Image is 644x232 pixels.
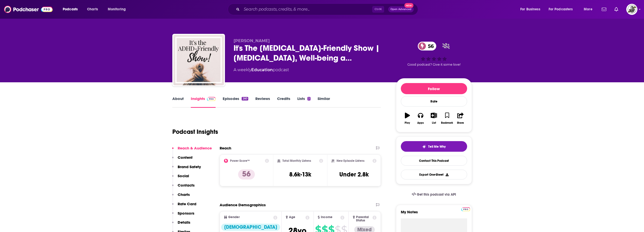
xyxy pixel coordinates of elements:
[337,159,364,163] h2: New Episode Listens
[173,35,224,85] img: It's The ADHD-Friendly Show | Personal Growth, Well-being and Productivity for Distractible Minds
[251,67,273,72] a: Education
[428,145,446,149] span: Tell Me Why
[405,121,410,124] div: Play
[220,202,266,207] h2: Audience Demographics
[401,170,467,179] button: Export One-Sheet
[255,96,270,108] a: Reviews
[172,128,218,136] h1: Podcast Insights
[84,5,101,13] a: Charts
[600,5,608,14] a: Show notifications dropdown
[207,97,216,101] img: Podchaser Pro
[520,6,540,13] span: For Business
[4,5,53,14] img: Podchaser - Follow, Share and Rate Podcasts
[234,67,289,73] div: A weekly podcast
[233,4,423,15] div: Search podcasts, credits, & more...
[517,5,547,13] button: open menu
[417,192,456,197] span: Get this podcast via API
[549,6,573,13] span: For Podcasters
[178,173,189,178] p: Social
[626,4,637,15] button: Show profile menu
[221,224,280,231] div: [DEMOGRAPHIC_DATA]
[414,109,427,127] button: Apps
[404,3,413,8] span: New
[172,183,195,192] button: Contacts
[401,141,467,152] button: tell me why sparkleTell Me Why
[178,211,194,216] p: Sponsors
[584,6,592,13] span: More
[423,42,436,50] span: 56
[401,96,467,107] div: Rate
[289,216,295,219] span: Age
[441,109,454,127] button: Bookmark
[178,220,190,225] p: Details
[407,63,461,66] span: Good podcast? Give it some love!
[277,96,290,108] a: Credits
[457,121,464,124] div: Share
[408,188,460,201] a: Get this podcast via API
[321,216,333,219] span: Income
[178,164,201,169] p: Brand Safety
[454,109,467,127] button: Share
[432,121,436,124] div: List
[223,96,248,108] a: Episodes260
[242,5,372,13] input: Search podcasts, credits, & more...
[401,156,467,166] a: Contact This Podcast
[172,96,184,108] a: About
[396,38,472,70] div: 56Good podcast? Give it some love!
[418,42,436,50] a: 56
[427,109,440,127] button: List
[339,171,369,178] h3: Under 2.8k
[234,38,270,43] span: [PERSON_NAME]
[297,96,310,108] a: Lists2
[242,97,248,100] div: 260
[626,4,637,15] span: Logged in as PodProMaxBooking
[178,155,193,160] p: Content
[220,146,231,150] h2: Reach
[441,121,453,124] div: Bookmark
[59,5,84,13] button: open menu
[178,201,196,206] p: Rate Card
[545,5,580,13] button: open menu
[172,211,194,220] button: Sponsors
[228,216,240,219] span: Gender
[612,5,620,14] a: Show notifications dropdown
[63,6,78,13] span: Podcasts
[401,210,467,218] label: My Notes
[172,155,193,164] button: Content
[307,97,310,100] div: 2
[580,5,599,13] button: open menu
[401,83,467,94] button: Follow
[87,6,98,13] span: Charts
[388,6,414,12] button: Open AdvancedNew
[172,164,201,174] button: Brand Safety
[178,183,195,188] p: Contacts
[390,8,411,11] span: Open Advanced
[230,159,250,163] h2: Power Score™
[104,5,132,13] button: open menu
[289,171,311,178] h3: 8.6k-13k
[191,96,216,108] a: InsightsPodchaser Pro
[238,169,255,179] p: 56
[178,192,190,197] p: Charts
[172,220,190,229] button: Details
[417,121,424,124] div: Apps
[461,207,470,211] img: Podchaser Pro
[318,96,330,108] a: Similar
[282,159,311,163] h2: Total Monthly Listens
[461,207,470,211] a: Pro website
[172,192,190,201] button: Charts
[108,6,126,13] span: Monitoring
[626,4,637,15] img: User Profile
[401,109,414,127] button: Play
[172,146,212,155] button: Reach & Audience
[422,145,426,149] img: tell me why sparkle
[172,201,196,211] button: Rate Card
[372,6,384,13] span: Ctrl K
[356,216,372,222] span: Parental Status
[172,173,189,183] button: Social
[178,146,212,150] p: Reach & Audience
